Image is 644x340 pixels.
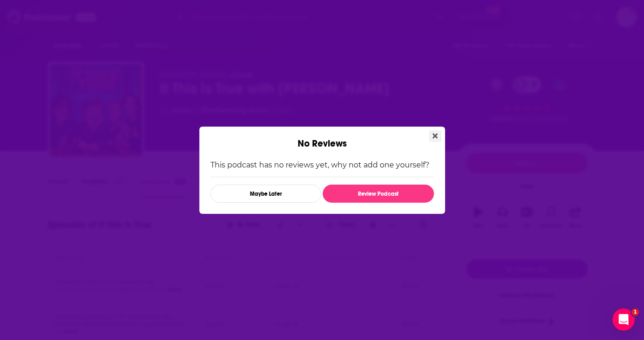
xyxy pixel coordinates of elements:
button: Close [429,130,441,142]
p: This podcast has no reviews yet, why not add one yourself? [210,160,434,169]
button: Maybe Later [210,185,321,203]
iframe: Intercom live chat [612,308,635,331]
button: Review Podcast [323,185,434,203]
span: 1 [631,308,639,316]
div: No Reviews [199,127,445,149]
